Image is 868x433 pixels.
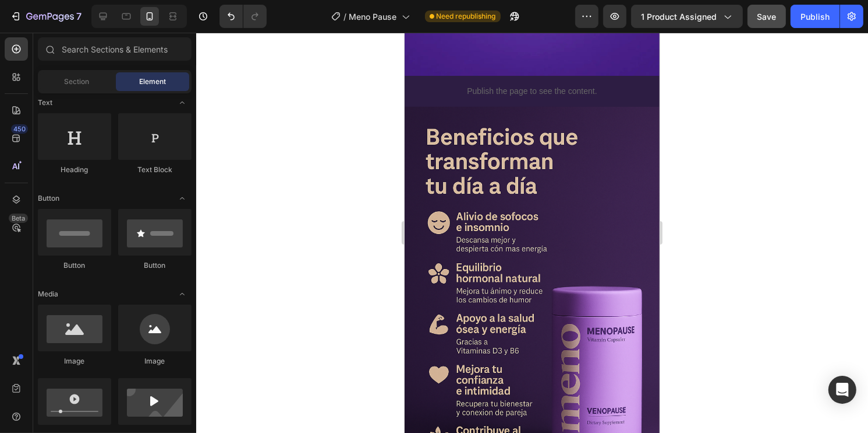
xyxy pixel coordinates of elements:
[173,285,192,303] span: Toggle open
[405,33,660,433] iframe: Design area
[791,5,839,28] button: Publish
[173,93,192,112] span: Toggle open
[38,193,59,204] span: Button
[219,5,267,28] div: Undo/Redo
[38,260,111,271] div: Button
[757,12,777,22] span: Save
[139,76,166,87] span: Element
[118,356,192,366] div: Image
[747,5,786,28] button: Save
[38,37,192,61] input: Search Sections & Elements
[641,11,717,23] span: 1 product assigned
[76,9,82,23] p: 7
[349,11,397,23] span: Meno Pause
[437,11,496,22] span: Need republishing
[38,356,111,366] div: Image
[631,5,743,28] button: 1 product assigned
[9,214,28,223] div: Beta
[173,189,192,208] span: Toggle open
[65,76,90,87] span: Section
[11,124,28,134] div: 450
[118,260,192,271] div: Button
[38,165,111,175] div: Heading
[828,376,856,404] div: Open Intercom Messenger
[118,165,192,175] div: Text Block
[38,289,58,299] span: Media
[344,11,347,23] span: /
[5,5,87,28] button: 7
[800,11,830,23] div: Publish
[38,97,52,108] span: Text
